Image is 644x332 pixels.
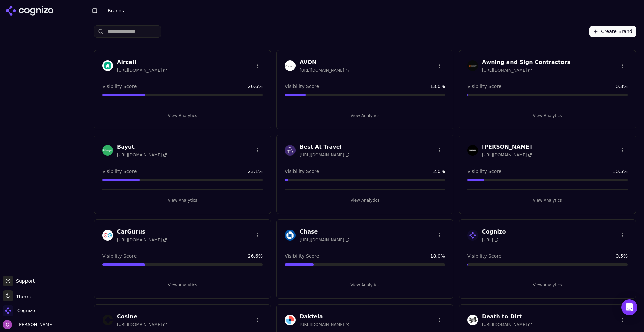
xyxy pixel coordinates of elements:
[482,228,506,236] h3: Cognizo
[482,313,532,321] h3: Death to Dirt
[615,83,628,90] span: 0.3 %
[117,228,167,236] h3: CarGurus
[482,237,498,243] span: [URL]
[482,143,532,151] h3: [PERSON_NAME]
[3,305,35,316] button: Open organization switcher
[102,195,263,206] button: View Analytics
[285,253,319,259] span: Visibility Score
[285,315,296,325] img: Daktela
[108,7,625,14] nav: breadcrumb
[248,83,263,90] span: 26.6 %
[467,83,501,90] span: Visibility Score
[482,58,570,66] h3: Awning and Sign Contractors
[300,322,350,327] span: [URL][DOMAIN_NAME]
[285,280,445,290] button: View Analytics
[117,143,167,151] h3: Bayut
[285,168,319,175] span: Visibility Score
[467,110,628,121] button: View Analytics
[285,195,445,206] button: View Analytics
[15,322,54,328] span: [PERSON_NAME]
[467,60,478,71] img: Awning and Sign Contractors
[3,305,13,316] img: Cognizo
[117,58,167,66] h3: Aircall
[102,253,137,259] span: Visibility Score
[467,195,628,206] button: View Analytics
[3,320,54,329] button: Open user button
[430,83,445,90] span: 13.0 %
[482,68,532,73] span: [URL][DOMAIN_NAME]
[300,313,350,321] h3: Daktela
[3,320,12,329] img: Chris Abouraad
[102,60,113,71] img: Aircall
[117,313,167,321] h3: Cosine
[13,294,32,300] span: Theme
[102,230,113,241] img: CarGurus
[102,280,263,290] button: View Analytics
[467,253,501,259] span: Visibility Score
[285,60,296,71] img: AVON
[117,152,167,158] span: [URL][DOMAIN_NAME]
[285,110,445,121] button: View Analytics
[467,145,478,156] img: Buck Mason
[285,230,296,241] img: Chase
[102,110,263,121] button: View Analytics
[482,322,532,327] span: [URL][DOMAIN_NAME]
[482,152,532,158] span: [URL][DOMAIN_NAME]
[589,26,636,37] button: Create Brand
[467,280,628,290] button: View Analytics
[300,143,350,151] h3: Best At Travel
[117,322,167,327] span: [URL][DOMAIN_NAME]
[615,253,628,259] span: 0.5 %
[117,68,167,73] span: [URL][DOMAIN_NAME]
[430,253,445,259] span: 18.0 %
[285,83,319,90] span: Visibility Score
[467,230,478,241] img: Cognizo
[117,237,167,243] span: [URL][DOMAIN_NAME]
[13,278,35,284] span: Support
[102,145,113,156] img: Bayut
[17,308,35,314] span: Cognizo
[285,145,296,156] img: Best At Travel
[248,253,263,259] span: 26.6 %
[102,315,113,325] img: Cosine
[102,83,137,90] span: Visibility Score
[108,8,124,13] span: Brands
[621,299,637,315] div: Open Intercom Messenger
[300,58,350,66] h3: AVON
[467,168,501,175] span: Visibility Score
[102,168,137,175] span: Visibility Score
[613,168,628,175] span: 10.5 %
[300,68,350,73] span: [URL][DOMAIN_NAME]
[300,237,350,243] span: [URL][DOMAIN_NAME]
[467,315,478,325] img: Death to Dirt
[300,228,350,236] h3: Chase
[433,168,445,175] span: 2.0 %
[300,152,350,158] span: [URL][DOMAIN_NAME]
[248,168,263,175] span: 23.1 %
